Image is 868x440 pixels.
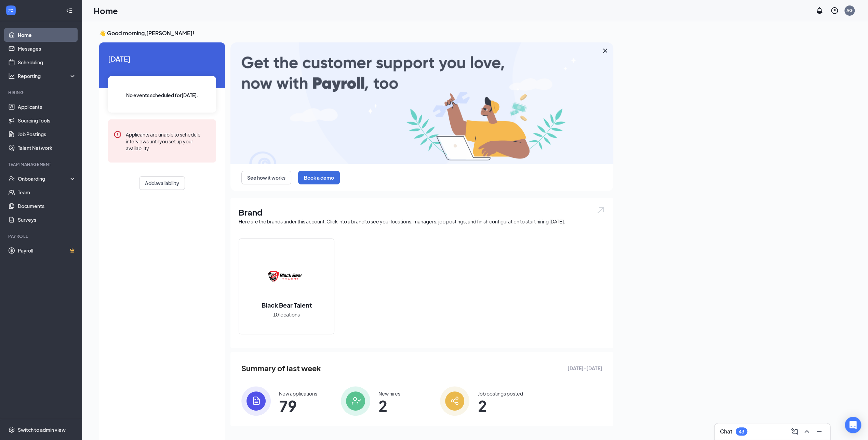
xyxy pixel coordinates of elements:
[241,171,291,184] button: See how it works
[255,301,319,309] h2: Black Bear Talent
[803,427,811,436] svg: ChevronUp
[139,176,185,190] button: Add availability
[596,206,605,214] img: open.6027fd2a22e1237b5b06.svg
[18,73,77,79] div: Reporting
[113,130,122,139] svg: Error
[18,28,76,42] a: Home
[239,206,605,218] h1: Brand
[790,427,799,436] svg: ComposeMessage
[126,91,198,99] span: No events scheduled for [DATE] .
[18,114,76,127] a: Sourcing Tools
[8,426,15,433] svg: Settings
[239,218,605,225] div: Here are the brands under this account. Click into a brand to see your locations, managers, job p...
[720,428,732,435] h3: Chat
[815,7,824,15] svg: Notifications
[8,161,75,167] div: Team Management
[814,426,825,437] button: Minimize
[846,8,853,13] div: AG
[298,171,340,184] button: Book a demo
[18,199,76,213] a: Documents
[18,100,76,114] a: Applicants
[66,7,73,14] svg: Collapse
[18,141,76,155] a: Talent Network
[126,130,211,152] div: Applicants are unable to schedule interviews until you set up your availability.
[18,175,70,182] div: Onboarding
[739,429,744,435] div: 43
[378,390,400,397] div: New hires
[279,390,317,397] div: New applications
[18,213,76,227] a: Surveys
[18,244,76,257] a: PayrollCrown
[273,311,300,318] span: 10 locations
[601,47,609,55] svg: Cross
[108,53,216,64] span: [DATE]
[8,233,75,239] div: Payroll
[8,7,14,14] svg: WorkstreamLogo
[18,127,76,141] a: Job Postings
[478,390,523,397] div: Job postings posted
[440,386,469,416] img: icon
[801,426,812,437] button: ChevronUp
[18,185,76,199] a: Team
[830,7,839,15] svg: QuestionInfo
[378,400,400,412] span: 2
[18,426,66,433] div: Switch to admin view
[478,400,523,412] span: 2
[815,427,823,436] svg: Minimize
[18,55,76,69] a: Scheduling
[341,386,370,416] img: icon
[241,386,271,416] img: icon
[8,73,15,79] svg: Analysis
[567,364,602,372] span: [DATE] - [DATE]
[230,42,613,164] img: payroll-large.gif
[8,175,15,182] svg: UserCheck
[241,362,321,374] span: Summary of last week
[845,417,861,433] div: Open Intercom Messenger
[265,254,308,298] img: Black Bear Talent
[94,5,118,16] h1: Home
[99,29,613,37] h3: 👋 Good morning, [PERSON_NAME] !
[279,400,317,412] span: 79
[18,42,76,55] a: Messages
[789,426,800,437] button: ComposeMessage
[8,90,75,95] div: Hiring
